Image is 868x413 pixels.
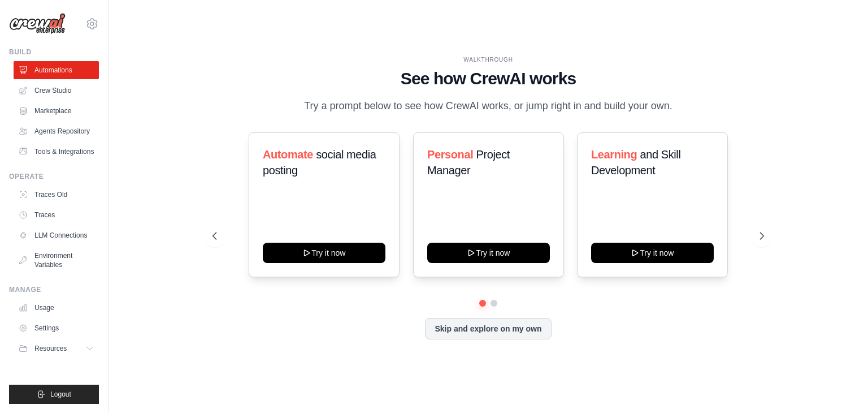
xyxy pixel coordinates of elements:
[14,339,99,358] button: Resources
[14,102,99,120] a: Marketplace
[212,55,764,64] div: WALKTHROUGH
[50,390,71,399] span: Logout
[9,48,99,57] div: Build
[263,148,376,177] span: social media posting
[14,186,99,204] a: Traces Old
[425,318,551,339] button: Skip and explore on my own
[427,148,473,161] span: Personal
[298,98,678,114] p: Try a prompt below to see how CrewAI works, or jump right in and build your own.
[263,243,385,263] button: Try it now
[263,148,313,161] span: Automate
[14,206,99,224] a: Traces
[14,122,99,140] a: Agents Repository
[9,172,99,181] div: Operate
[591,243,714,263] button: Try it now
[427,148,510,177] span: Project Manager
[14,226,99,244] a: LLM Connections
[34,344,67,353] span: Resources
[14,143,99,161] a: Tools & Integrations
[14,61,99,79] a: Automations
[591,148,637,161] span: Learning
[9,385,99,404] button: Logout
[14,81,99,100] a: Crew Studio
[9,285,99,294] div: Manage
[427,243,550,263] button: Try it now
[14,299,99,317] a: Usage
[14,319,99,337] a: Settings
[14,247,99,274] a: Environment Variables
[9,13,66,35] img: Logo
[212,68,764,89] h1: See how CrewAI works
